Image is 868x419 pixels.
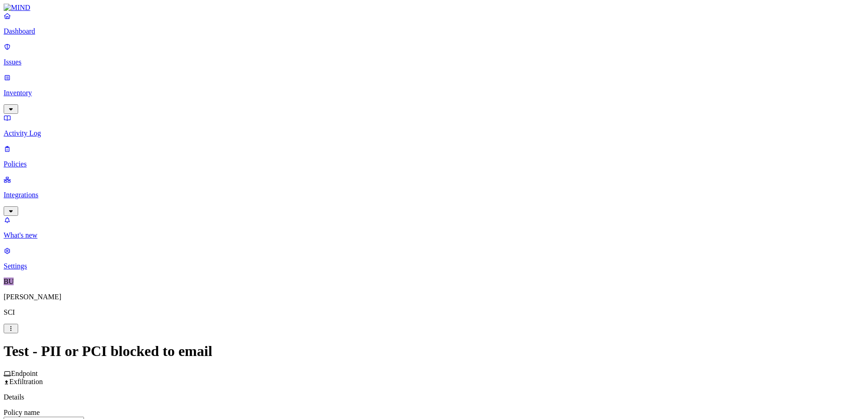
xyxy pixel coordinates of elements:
[4,216,864,239] a: What's new
[4,12,864,35] a: Dashboard
[4,114,864,137] a: Activity Log
[4,231,864,239] p: What's new
[4,191,864,199] p: Integrations
[4,129,864,137] p: Activity Log
[4,293,864,301] p: [PERSON_NAME]
[4,43,864,66] a: Issues
[4,160,864,168] p: Policies
[4,393,864,401] p: Details
[4,343,864,360] h1: Test - PII or PCI blocked to email
[4,370,864,378] div: Endpoint
[4,58,864,66] p: Issues
[4,378,864,386] div: Exfiltration
[4,89,864,97] p: Inventory
[4,73,864,112] a: Inventory
[4,247,864,270] a: Settings
[4,175,864,214] a: Integrations
[4,262,864,270] p: Settings
[4,409,40,416] label: Policy name
[4,27,864,35] p: Dashboard
[4,308,864,317] p: SCI
[4,145,864,168] a: Policies
[4,4,30,12] img: MIND
[4,4,864,12] a: MIND
[4,278,14,285] span: BU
